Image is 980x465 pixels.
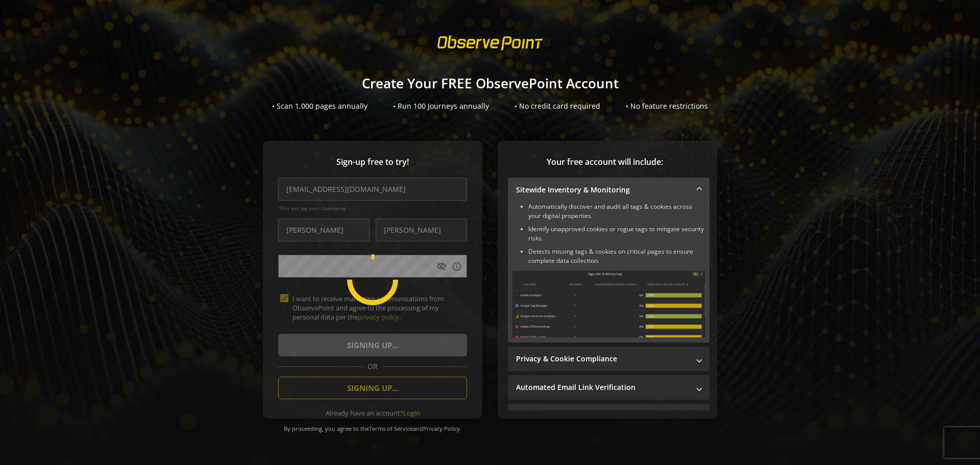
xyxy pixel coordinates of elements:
[369,425,413,432] a: Terms of Service
[516,354,689,364] mat-panel-title: Privacy & Cookie Compliance
[508,404,709,428] mat-expansion-panel-header: Performance Monitoring with Web Vitals
[272,101,367,111] div: • Scan 1,000 pages annually
[528,247,705,265] li: Detects missing tags & cookies on critical pages to ensure complete data collection.
[516,382,689,393] mat-panel-title: Automated Email Link Verification
[508,375,709,400] mat-expansion-panel-header: Automated Email Link Verification
[393,101,489,111] div: • Run 100 Journeys annually
[278,418,467,432] div: By proceeding, you agree to the and .
[626,101,708,111] div: • No feature restrictions
[512,271,705,337] img: Sitewide Inventory & Monitoring
[508,156,702,168] span: Your free account will include:
[528,202,705,221] li: Automatically discover and audit all tags & cookies across your digital properties.
[508,347,709,371] mat-expansion-panel-header: Privacy & Cookie Compliance
[423,425,460,432] a: Privacy Policy
[514,101,600,111] div: • No credit card required
[508,178,709,202] mat-expansion-panel-header: Sitewide Inventory & Monitoring
[516,185,689,195] mat-panel-title: Sitewide Inventory & Monitoring
[508,202,709,342] div: Sitewide Inventory & Monitoring
[278,156,467,168] span: Sign-up free to try!
[528,225,705,243] li: Identify unapproved cookies or rogue tags to mitigate security risks.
